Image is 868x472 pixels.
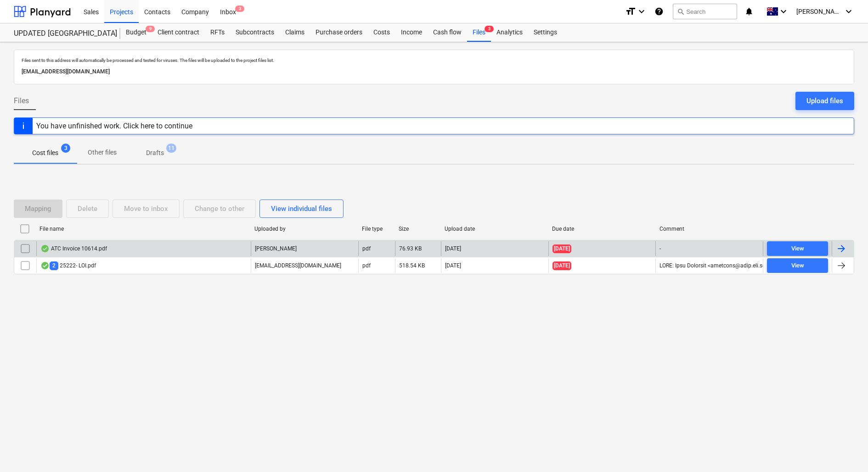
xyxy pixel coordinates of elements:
[654,6,664,17] i: Knowledge base
[795,92,854,110] button: Upload files
[677,8,684,15] span: search
[395,23,428,42] a: Income
[22,57,846,63] p: Files sent to this address will automatically be processed and tested for viruses. The files will...
[120,23,152,42] div: Budget
[50,261,58,270] span: 2
[485,26,494,32] span: 3
[552,226,652,232] div: Due date
[254,226,355,232] div: Uploaded by
[362,245,371,252] div: pdf
[205,23,230,42] a: RFTs
[445,262,461,269] div: [DATE]
[280,23,310,42] a: Claims
[146,148,164,158] p: Drafts
[791,261,804,271] div: View
[14,95,29,106] span: Files
[22,67,846,77] p: [EMAIL_ADDRESS][DOMAIN_NAME]
[146,26,155,32] span: 9
[806,95,843,107] div: Upload files
[399,226,437,232] div: Size
[528,23,563,42] a: Settings
[40,245,50,252] div: OCR finished
[659,245,661,252] div: -
[166,144,176,153] span: 11
[362,226,391,232] div: File type
[625,6,636,17] i: format_size
[445,245,461,252] div: [DATE]
[767,241,828,256] button: View
[271,203,332,215] div: View individual files
[778,6,789,17] i: keyboard_arrow_down
[39,226,247,232] div: File name
[61,144,70,153] span: 3
[552,244,571,253] span: [DATE]
[88,148,117,157] p: Other files
[362,262,371,269] div: pdf
[399,245,422,252] div: 76.93 KB
[40,262,50,269] div: OCR finished
[14,29,109,39] div: UPDATED [GEOGRAPHIC_DATA]
[552,261,571,270] span: [DATE]
[152,23,205,42] a: Client contract
[843,6,854,17] i: keyboard_arrow_down
[32,148,58,158] p: Cost files
[310,23,368,42] a: Purchase orders
[259,200,344,218] button: View individual files
[445,226,545,232] div: Upload date
[467,23,491,42] div: Files
[40,245,107,252] div: ATC Invoice 10614.pdf
[230,23,280,42] a: Subcontracts
[120,23,152,42] a: Budget9
[636,6,647,17] i: keyboard_arrow_down
[673,4,737,19] button: Search
[235,6,244,12] span: 3
[428,23,467,42] a: Cash flow
[368,23,395,42] a: Costs
[255,245,297,253] p: [PERSON_NAME]
[40,261,96,270] div: 25222- LOI.pdf
[467,23,491,42] a: Files3
[491,23,528,42] a: Analytics
[255,262,341,270] p: [EMAIL_ADDRESS][DOMAIN_NAME]
[791,244,804,254] div: View
[399,262,425,269] div: 518.54 KB
[36,122,192,130] div: You have unfinished work. Click here to continue
[767,258,828,273] button: View
[659,226,760,232] div: Comment
[796,8,842,15] span: [PERSON_NAME]
[744,6,754,17] i: notifications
